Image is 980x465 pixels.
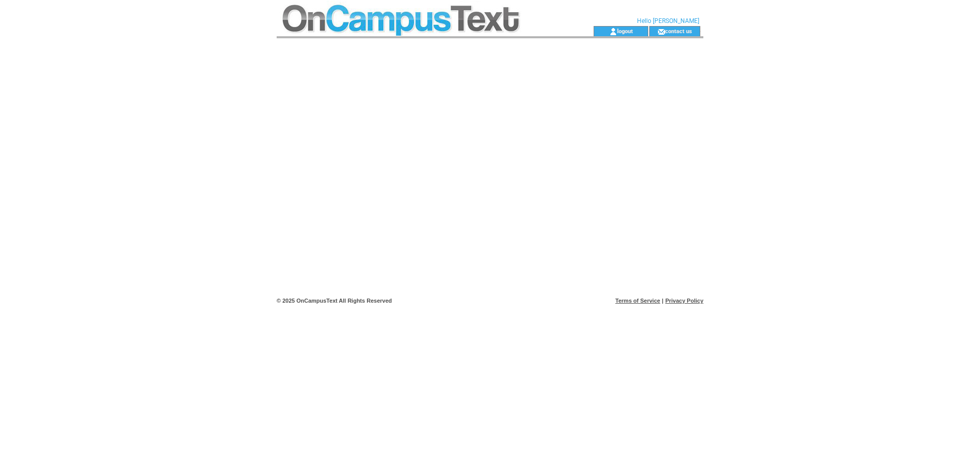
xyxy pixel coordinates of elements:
[665,28,692,34] a: contact us
[277,298,392,304] span: © 2025 OnCampusText All Rights Reserved
[616,298,660,304] a: Terms of Service
[617,28,633,34] a: logout
[609,28,617,36] img: account_icon.gif
[662,298,664,304] span: |
[665,298,703,304] a: Privacy Policy
[637,17,699,25] span: Hello [PERSON_NAME]
[657,28,665,36] img: contact_us_icon.gif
